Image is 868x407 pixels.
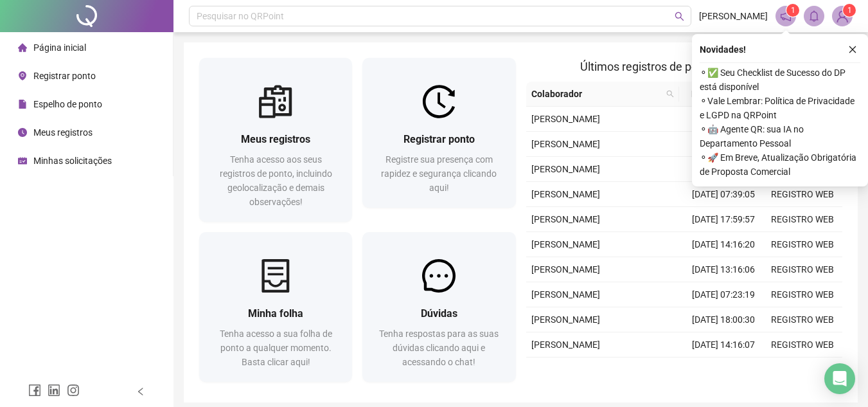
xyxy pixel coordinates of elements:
[18,156,27,165] span: schedule
[220,154,332,207] span: Tenha acesso aos seus registros de ponto, incluindo geolocalização e demais observações!
[847,6,852,15] span: 1
[362,232,515,382] a: DúvidasTenha respostas para as suas dúvidas clicando aqui e acessando o chat!
[763,182,842,207] td: REGISTRO WEB
[699,9,768,23] span: [PERSON_NAME]
[684,257,763,282] td: [DATE] 13:16:06
[843,4,856,17] sup: Atualize o seu contato no menu Meus Dados
[531,189,600,199] span: [PERSON_NAME]
[700,42,746,57] span: Novidades !
[531,239,600,249] span: [PERSON_NAME]
[18,71,27,80] span: environment
[18,128,27,137] span: clock-circle
[700,94,860,122] span: ⚬ Vale Lembrar: Política de Privacidade e LGPD na QRPoint
[684,232,763,257] td: [DATE] 14:16:20
[531,314,600,325] span: [PERSON_NAME]
[763,357,842,383] td: REGISTRO WEB
[531,114,600,124] span: [PERSON_NAME]
[241,133,310,145] span: Meus registros
[684,307,763,332] td: [DATE] 18:00:30
[248,307,303,320] span: Minha folha
[28,384,41,397] span: facebook
[808,10,820,22] span: bell
[763,257,842,282] td: REGISTRO WEB
[531,164,600,174] span: [PERSON_NAME]
[531,289,600,300] span: [PERSON_NAME]
[33,156,112,166] span: Minhas solicitações
[531,87,662,101] span: Colaborador
[379,329,499,367] span: Tenha respostas para as suas dúvidas clicando aqui e acessando o chat!
[580,60,788,73] span: Últimos registros de ponto sincronizados
[421,307,457,320] span: Dúvidas
[220,329,332,367] span: Tenha acesso a sua folha de ponto a qualquer momento. Basta clicar aqui!
[33,42,86,53] span: Página inicial
[684,207,763,232] td: [DATE] 17:59:57
[833,6,852,26] img: 84045
[763,207,842,232] td: REGISTRO WEB
[848,45,857,54] span: close
[684,357,763,383] td: [DATE] 13:16:39
[679,82,756,107] th: Data/Hora
[763,282,842,307] td: REGISTRO WEB
[362,58,515,208] a: Registrar pontoRegistre sua presença com rapidez e segurança clicando aqui!
[700,66,860,94] span: ⚬ ✅ Seu Checklist de Sucesso do DP está disponível
[700,150,860,179] span: ⚬ 🚀 Em Breve, Atualização Obrigatória de Proposta Comercial
[763,307,842,332] td: REGISTRO WEB
[684,332,763,357] td: [DATE] 14:16:07
[684,107,763,132] td: [DATE] 08:11:13
[700,122,860,150] span: ⚬ 🤖 Agente QR: sua IA no Departamento Pessoal
[675,12,684,21] span: search
[666,90,674,98] span: search
[684,132,763,157] td: [DATE] 13:56:48
[67,384,80,397] span: instagram
[18,43,27,52] span: home
[531,139,600,149] span: [PERSON_NAME]
[824,363,855,394] div: Open Intercom Messenger
[684,182,763,207] td: [DATE] 07:39:05
[763,332,842,357] td: REGISTRO WEB
[33,127,93,138] span: Meus registros
[48,384,60,397] span: linkedin
[531,214,600,224] span: [PERSON_NAME]
[780,10,792,22] span: notification
[33,71,96,81] span: Registrar ponto
[664,84,677,104] span: search
[403,133,475,145] span: Registrar ponto
[531,339,600,350] span: [PERSON_NAME]
[531,264,600,275] span: [PERSON_NAME]
[791,6,795,15] span: 1
[381,154,497,193] span: Registre sua presença com rapidez e segurança clicando aqui!
[684,282,763,307] td: [DATE] 07:23:19
[684,157,763,182] td: [DATE] 13:26:35
[18,100,27,109] span: file
[786,4,799,17] sup: 1
[136,387,145,396] span: left
[684,87,740,101] span: Data/Hora
[199,232,352,382] a: Minha folhaTenha acesso a sua folha de ponto a qualquer momento. Basta clicar aqui!
[33,99,102,109] span: Espelho de ponto
[763,232,842,257] td: REGISTRO WEB
[199,58,352,222] a: Meus registrosTenha acesso aos seus registros de ponto, incluindo geolocalização e demais observa...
